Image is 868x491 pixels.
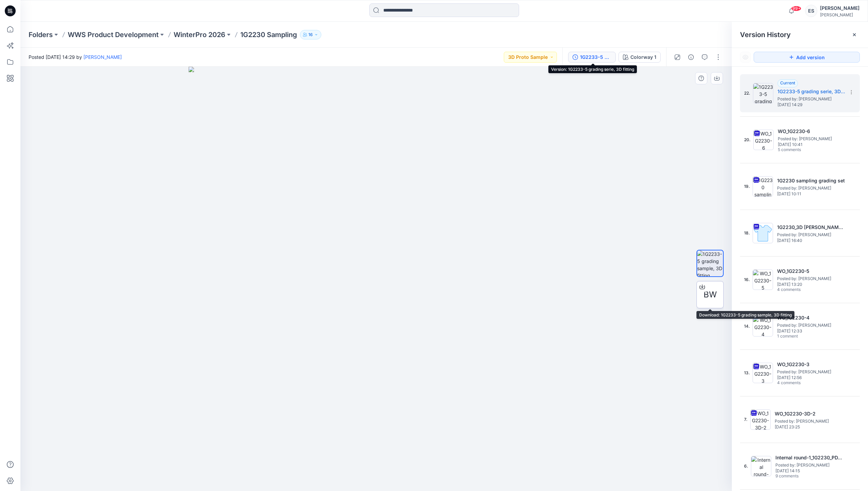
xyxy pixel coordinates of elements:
[744,416,748,423] span: 7.
[744,277,750,283] span: 16.
[777,282,845,287] span: [DATE] 13:20
[778,142,846,147] span: [DATE] 10:41
[777,334,825,339] span: 1 comment
[308,31,313,38] p: 16
[744,463,748,469] span: 6.
[750,409,771,430] img: WO_1G2230-3D-2
[777,185,845,192] span: Posted by: Signe Korfa
[580,53,611,61] div: 1G2233-5 grading serie, 3D fitting
[777,275,845,282] span: Posted by: Eugenia Smirnova
[744,183,750,190] span: 19.
[777,223,845,231] h5: 1G2230_3D garding set
[630,53,656,61] div: Colorway 1
[775,462,843,469] span: Posted by: Eugenia Smirnova
[778,127,846,135] h5: WO_1G2230-6
[174,30,225,39] a: WinterPro 2026
[777,238,845,243] span: [DATE] 16:40
[754,52,860,63] button: Add version
[753,130,774,150] img: WO_1G2230-6
[753,223,773,243] img: 1G2230_3D garding set
[83,54,122,60] a: [PERSON_NAME]
[751,456,771,476] img: Internal round-1_1G2230_PD_PROTO_2
[777,369,845,375] span: Posted by: Eugenia Smirnova
[740,52,751,63] button: Show Hidden Versions
[820,12,859,17] div: [PERSON_NAME]
[777,231,845,238] span: Posted by: Signe Korfa
[777,177,845,185] h5: 1G2230 sampling grading set
[744,137,751,143] span: 20.
[780,80,795,85] span: Current
[68,30,159,39] a: WWS Product Development
[777,314,845,322] h5: WO_1G2230-4
[753,363,773,383] img: WO_1G2230-3
[686,52,696,63] button: Details
[753,316,773,337] img: WO_1G2230-4
[777,329,845,333] span: [DATE] 12:33
[568,52,616,63] button: 1G2233-5 grading serie, 3D fitting
[775,474,823,479] span: 9 comments
[697,250,723,276] img: 1G2233-5 grading sample, 3D fitting
[777,380,825,386] span: 4 comments
[704,289,717,301] span: BW
[775,418,843,425] span: Posted by: Eugenia Smirnova
[29,53,122,61] span: Posted [DATE] 14:29 by
[775,454,843,462] h5: Internal round-1_1G2230_PD_PROTO_2
[777,102,846,107] span: [DATE] 14:29
[777,375,845,380] span: [DATE] 12:56
[744,323,750,329] span: 14.
[753,83,773,103] img: 1G2233-5 grading serie, 3D fitting
[777,287,825,293] span: 4 comments
[778,147,825,153] span: 5 comments
[775,469,843,473] span: [DATE] 14:15
[300,30,321,39] button: 16
[777,192,845,196] span: [DATE] 10:11
[852,32,857,37] button: Close
[775,425,843,429] span: [DATE] 23:25
[29,30,53,39] a: Folders
[240,30,297,39] p: 1G2230 Sampling
[777,96,846,102] span: Posted by: Eugenia Smirnova
[777,87,846,96] h5: 1G2233-5 grading serie, 3D fitting
[775,410,843,418] h5: WO_1G2230-3D-2
[778,135,846,142] span: Posted by: Eugenia Smirnova
[753,176,773,197] img: 1G2230 sampling grading set
[777,267,845,275] h5: WO_1G2230-5
[744,90,750,96] span: 22.
[820,4,859,12] div: [PERSON_NAME]
[753,269,773,290] img: WO_1G2230-5
[618,52,661,63] button: Colorway 1
[189,67,564,491] img: eyJhbGciOiJIUzI1NiIsImtpZCI6IjAiLCJzbHQiOiJzZXMiLCJ0eXAiOiJKV1QifQ.eyJkYXRhIjp7InR5cGUiOiJzdG9yYW...
[777,322,845,329] span: Posted by: Eugenia Smirnova
[740,31,791,39] span: Version History
[744,230,750,236] span: 18.
[777,360,845,369] h5: WO_1G2230-3
[805,5,817,17] div: ES
[744,370,750,376] span: 13.
[791,6,801,11] span: 99+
